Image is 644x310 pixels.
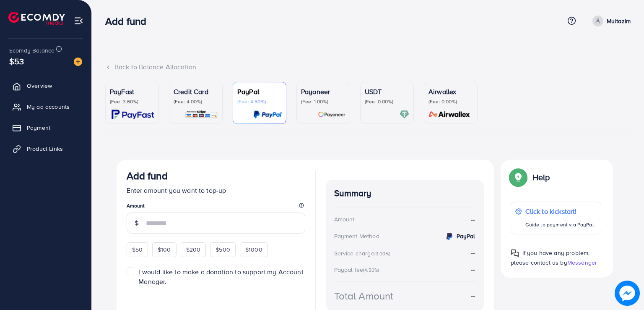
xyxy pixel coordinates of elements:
p: PayPal [237,87,282,97]
a: Product Links [6,140,85,157]
strong: -- [471,265,475,274]
img: image [615,281,640,306]
strong: -- [471,215,475,224]
p: Credit Card [174,87,218,97]
span: $50 [132,245,143,254]
legend: Amount [127,202,305,213]
img: credit [444,231,454,242]
span: $1000 [245,245,262,254]
p: (Fee: 1.00%) [301,98,345,105]
div: Payment Method [334,232,379,240]
small: (4.50%) [363,267,379,273]
img: card [400,110,409,119]
p: USDT [365,87,409,97]
img: Popup guide [511,170,526,185]
small: (3.00%) [374,250,390,257]
div: Back to Balance Allocation [105,62,631,72]
span: My ad accounts [27,102,70,111]
span: Overview [27,81,52,90]
span: Payment [27,123,50,132]
p: Enter amount you want to top-up [127,185,305,195]
p: Airwallex [428,87,473,97]
p: (Fee: 4.50%) [237,98,282,105]
strong: -- [471,248,475,257]
img: menu [74,16,83,26]
p: (Fee: 3.60%) [110,98,154,105]
a: Payment [6,119,85,136]
span: I would like to make a donation to support my Account Manager. [138,267,303,286]
div: Total Amount [334,289,394,303]
p: Help [532,172,550,182]
div: Paypal fee [334,265,382,274]
p: Click to kickstart! [525,206,594,216]
img: image [74,58,82,66]
h3: Add fund [127,170,168,182]
span: $200 [186,245,201,254]
h4: Summary [334,188,475,199]
div: Service charge [334,249,393,257]
img: card [318,110,345,119]
h3: Add fund [105,15,153,27]
span: $53 [9,55,24,67]
p: (Fee: 0.00%) [428,98,473,105]
span: $500 [216,245,230,254]
span: $100 [158,245,171,254]
strong: -- [471,291,475,300]
p: Payoneer [301,87,345,97]
img: card [253,110,282,119]
img: card [185,110,218,119]
img: Popup guide [511,249,519,257]
span: Ecomdy Balance [9,46,55,55]
a: My ad accounts [6,98,85,115]
p: (Fee: 4.00%) [174,98,218,105]
p: (Fee: 0.00%) [365,98,409,105]
span: Product Links [27,144,63,153]
a: Overview [6,77,85,94]
div: Amount [334,215,355,223]
strong: PayPal [457,232,475,240]
p: Guide to payment via PayPal [525,220,594,230]
span: Messenger [567,258,597,267]
img: logo [8,12,65,25]
img: card [112,110,154,119]
img: card [426,110,473,119]
p: Multazim [607,16,631,26]
a: Multazim [589,16,631,26]
p: PayFast [110,87,154,97]
span: If you have any problem, please contact us by [511,249,590,267]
